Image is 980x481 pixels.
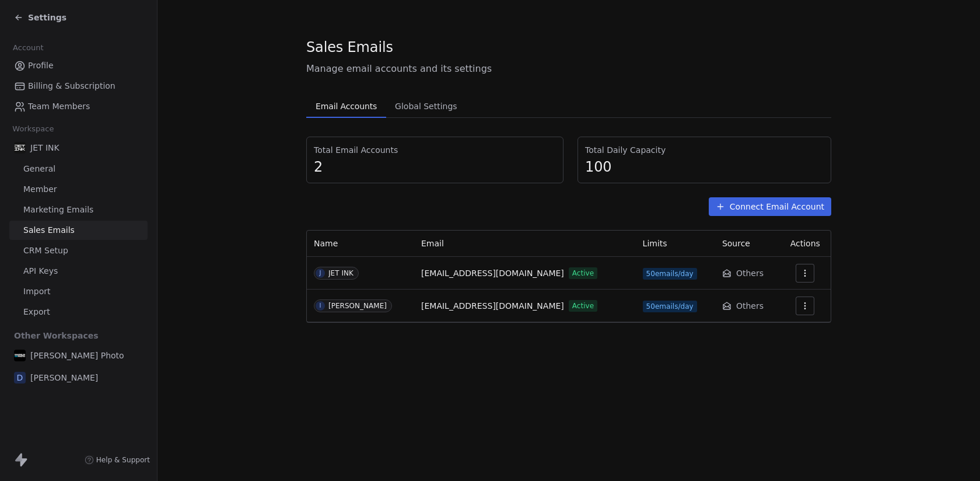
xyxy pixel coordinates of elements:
span: 2 [314,158,556,176]
span: API Keys [23,265,58,277]
span: Help & Support [96,455,150,465]
span: Billing & Subscription [28,80,116,92]
span: Limits [643,239,667,248]
a: API Keys [9,262,148,281]
a: Profile [9,56,148,75]
span: Others [736,300,764,312]
span: Team Members [28,100,90,113]
span: Active [569,267,597,279]
span: 50 emails/day [643,268,697,280]
span: Marketing Emails [23,204,93,216]
a: Help & Support [85,455,150,465]
span: Account [8,39,48,57]
a: Settings [14,12,66,23]
a: CRM Setup [9,241,148,260]
span: Global Settings [390,98,462,114]
button: Connect Email Account [709,197,831,216]
span: Total Daily Capacity [585,144,824,156]
span: Import [23,285,50,298]
span: [PERSON_NAME] [30,372,98,384]
img: JET%20INK%20Metal.png [14,142,26,154]
span: [PERSON_NAME] Photo [30,350,124,361]
span: Others [736,267,764,279]
span: [EMAIL_ADDRESS][DOMAIN_NAME] [421,267,564,280]
span: Sales Emails [306,39,393,56]
a: General [9,159,148,179]
a: Import [9,282,148,301]
a: Team Members [9,97,148,116]
span: General [23,163,55,175]
div: JET INK [328,269,353,277]
span: Source [722,239,750,248]
span: Profile [28,60,54,72]
a: Billing & Subscription [9,76,148,96]
a: Marketing Emails [9,200,148,219]
span: Manage email accounts and its settings [306,62,831,76]
span: 100 [585,158,824,176]
div: [PERSON_NAME] [328,302,387,310]
span: 50 emails/day [643,301,697,312]
span: Email Accounts [311,98,381,114]
span: Active [569,300,597,312]
span: [EMAIL_ADDRESS][DOMAIN_NAME] [421,300,564,312]
span: Export [23,306,50,318]
div: J [320,269,321,278]
span: Settings [28,12,66,23]
span: Member [23,183,57,196]
a: Member [9,180,148,199]
span: D [14,372,26,384]
span: Email [421,239,444,248]
a: Sales Emails [9,221,148,240]
span: Sales Emails [23,224,75,236]
span: Actions [790,239,820,248]
span: CRM Setup [23,245,68,257]
span: Other Workspaces [9,326,103,345]
span: Workspace [8,120,59,138]
a: Export [9,302,148,322]
img: Daudelin%20Photo%20Logo%20White%202025%20Square.png [14,350,26,361]
span: Name [314,239,338,248]
div: I [320,301,321,311]
span: Total Email Accounts [314,144,556,156]
span: JET INK [30,142,60,154]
